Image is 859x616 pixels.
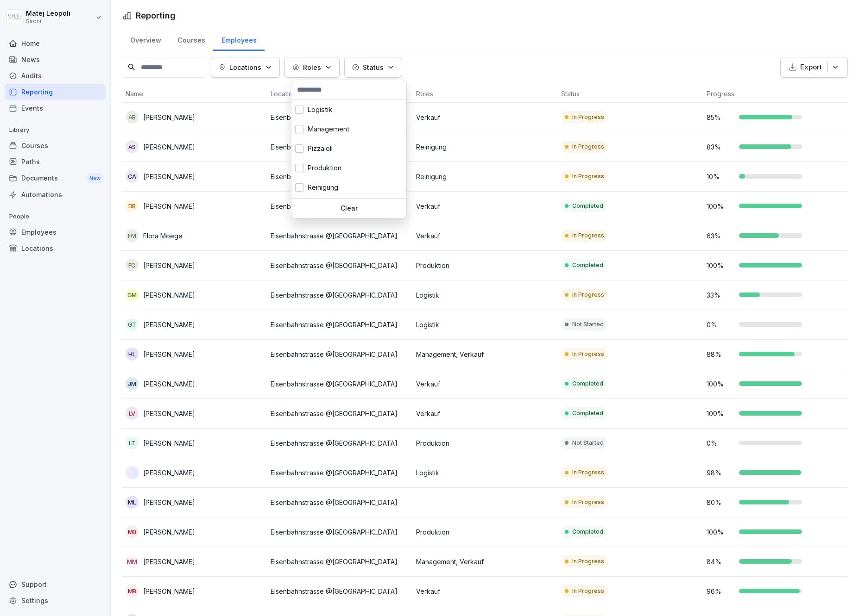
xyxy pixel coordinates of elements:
[291,139,406,158] div: Pizzaioli
[291,178,406,197] div: Reinigung
[295,204,403,212] p: Clear
[291,119,406,139] div: Management
[229,62,261,72] p: Locations
[800,62,822,73] p: Export
[363,62,384,72] p: Status
[291,197,406,217] div: Service
[291,100,406,119] div: Logistik
[303,62,321,72] p: Roles
[291,158,406,178] div: Produktion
